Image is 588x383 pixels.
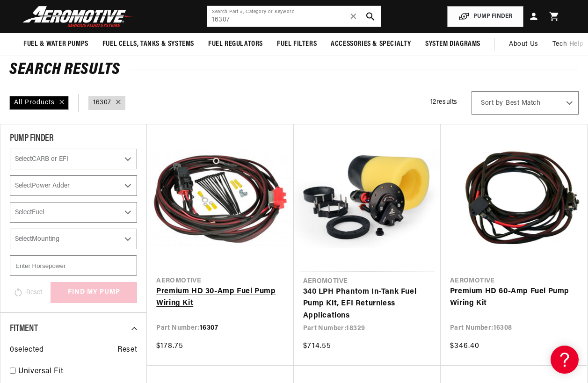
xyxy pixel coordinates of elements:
select: CARB or EFI [10,149,137,169]
a: Universal Fit [18,366,137,378]
select: Fuel [10,202,137,223]
a: Premium HD 60-Amp Fuel Pump Wiring Kit [450,286,578,310]
summary: Fuel Regulators [201,33,270,55]
select: Sort by [472,91,579,115]
span: PUMP FINDER [10,134,54,143]
a: About Us [502,33,545,56]
input: Search by Part Number, Category or Keyword [207,6,380,27]
button: PUMP FINDER [447,6,523,27]
span: Fitment [10,324,37,333]
button: search button [360,6,381,27]
a: 340 LPH Phantom In-Tank Fuel Pump Kit, EFI Returnless Applications [303,286,431,322]
span: Fuel Filters [277,39,317,49]
h2: Search Results [9,63,579,78]
select: Mounting [10,229,137,249]
summary: Accessories & Specialty [324,33,418,55]
summary: System Diagrams [418,33,487,55]
input: Enter Horsepower [10,255,137,276]
a: Premium HD 30-Amp Fuel Pump Wiring Kit [156,286,284,310]
span: Fuel & Water Pumps [23,39,88,49]
span: Fuel Regulators [208,39,263,49]
span: ✕ [349,9,358,24]
summary: Fuel Filters [270,33,324,55]
span: Sort by [481,99,503,108]
span: Tech Help [552,39,583,50]
span: Accessories & Specialty [331,39,411,49]
span: Fuel Cells, Tanks & Systems [102,39,194,49]
summary: Fuel Cells, Tanks & Systems [95,33,201,55]
span: 0 selected [10,344,44,356]
span: 12 results [430,99,457,106]
summary: Fuel & Water Pumps [16,33,95,55]
span: About Us [509,41,538,48]
select: Power Adder [10,175,137,196]
div: All Products [9,96,69,110]
a: 16307 [93,98,111,108]
img: Aeromotive [20,6,137,28]
span: System Diagrams [425,39,480,49]
span: Reset [117,344,137,356]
